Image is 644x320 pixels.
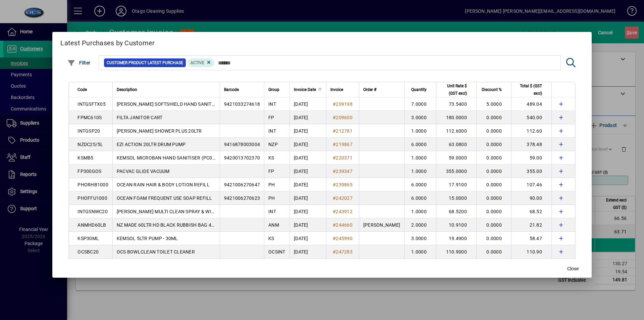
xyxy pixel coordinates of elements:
span: ANM [268,222,279,228]
a: #209600 [330,114,355,121]
span: 220371 [336,155,353,161]
span: # [333,182,336,187]
span: Quantity [411,86,427,93]
span: PHOFFU1000 [77,195,107,201]
div: Order # [363,86,400,93]
td: 0.0000 [476,165,511,178]
a: #239347 [330,168,355,175]
td: 180.0000 [436,111,476,124]
td: 112.6000 [436,124,476,138]
span: 242027 [336,195,353,201]
span: Code [77,86,87,93]
div: Discount % [481,86,508,93]
a: #243912 [330,208,355,215]
span: # [333,101,336,107]
td: 19.4900 [436,232,476,245]
span: 239865 [336,182,353,187]
h2: Latest Purchases by Customer [52,32,592,51]
span: 212781 [336,128,353,134]
td: 21.82 [511,218,551,232]
td: 6.0000 [404,178,436,191]
div: Invoice [330,86,355,93]
td: 63.0800 [436,138,476,151]
td: 6.0000 [404,138,436,151]
td: 1.0000 [404,259,436,272]
td: 112.60 [511,124,551,138]
td: 110.9000 [436,245,476,259]
td: 7.0000 [404,97,436,111]
a: #247283 [330,248,355,256]
span: Close [567,265,579,272]
span: # [333,128,336,134]
td: 0.0000 [476,245,511,259]
td: 0.0000 [476,259,511,272]
td: 73.5400 [436,97,476,111]
span: Order # [363,86,376,93]
td: [DATE] [289,138,326,151]
span: # [333,142,336,147]
mat-chip: Product Activation Status: Active [188,58,215,67]
span: # [333,115,336,120]
span: 245990 [336,236,353,241]
td: 0.0000 [476,218,511,232]
td: 5.0000 [476,97,511,111]
td: 489.04 [511,97,551,111]
span: # [333,209,336,214]
div: Unit Rate $ (GST excl) [440,82,473,97]
td: 114.0200 [436,259,476,272]
span: Discount % [482,86,502,93]
td: [PERSON_NAME] [359,218,404,232]
td: 58.47 [511,232,551,245]
span: Invoice Date [294,86,316,93]
td: 68.52 [511,205,551,218]
span: Total $ (GST excl) [516,82,542,97]
span: Customer Product Latest Purchase [107,59,183,66]
span: KS [268,155,274,161]
span: INTGSP20 [77,128,100,134]
span: 209198 [336,101,353,107]
span: KSP30ML [77,236,99,241]
td: 1.0000 [404,124,436,138]
span: # [333,195,336,201]
span: KSMB5 [77,155,93,161]
span: OCEAN FOAM FREQUENT USE SOAP REFILL [117,195,212,201]
td: 114.02 [511,259,551,272]
span: FILTA JANITOR CART [117,115,163,120]
a: #244660 [330,221,355,229]
td: 0.0000 [476,191,511,205]
td: 68.5200 [436,205,476,218]
span: # [333,169,336,174]
td: 378.48 [511,138,551,151]
div: Quantity [409,86,433,93]
td: 0.0000 [476,205,511,218]
span: # [333,155,336,161]
td: 59.0000 [436,151,476,165]
span: INT [268,128,276,134]
span: PH [268,195,275,201]
span: PACVAC GLIDE VACUUM [117,169,170,174]
td: [DATE] [289,165,326,178]
span: # [333,236,336,241]
span: [PERSON_NAME] SHOWER PLUS 20LTR [117,128,202,134]
div: Code [77,86,108,93]
span: # [333,249,336,255]
span: FP300GOS [77,169,101,174]
span: NZDC25/5L [77,142,103,147]
div: Barcode [224,86,260,93]
span: NZP [268,142,278,147]
td: [DATE] [289,111,326,124]
td: 540.00 [511,111,551,124]
span: 209600 [336,115,353,120]
td: [DATE] [289,124,326,138]
span: Barcode [224,86,239,93]
span: Active [191,60,204,65]
span: 243912 [336,209,353,214]
span: FP [268,115,274,120]
button: Filter [66,57,92,69]
span: 9421006270623 [224,195,260,201]
td: 0.0000 [476,111,511,124]
span: OCS BOWLCLEAN TOILET CLEANER [117,249,195,255]
span: Description [117,86,137,93]
span: [PERSON_NAME] MULTI CLEAN SPRAY & WIPE [117,209,217,214]
div: Group [268,86,285,93]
